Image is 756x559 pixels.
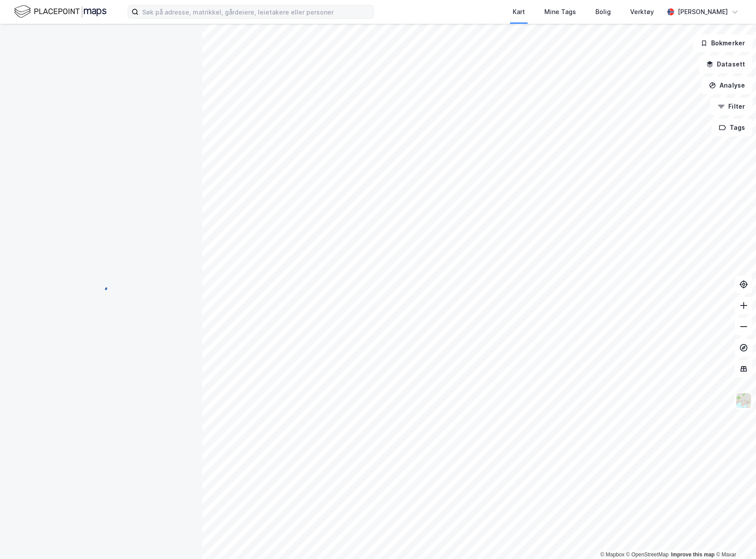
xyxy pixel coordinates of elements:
[94,279,108,293] img: spinner.a6d8c91a73a9ac5275cf975e30b51cfb.svg
[630,7,654,17] div: Verktøy
[544,7,576,17] div: Mine Tags
[712,517,756,559] div: Kontrollprogram for chat
[626,552,669,558] a: OpenStreetMap
[600,552,624,558] a: Mapbox
[710,98,752,115] button: Filter
[735,392,752,409] img: Z
[595,7,611,17] div: Bolig
[678,7,728,17] div: [PERSON_NAME]
[712,119,752,136] button: Tags
[699,55,752,73] button: Datasett
[671,552,715,558] a: Improve this map
[712,517,756,559] iframe: Chat Widget
[139,5,374,18] input: Søk på adresse, matrikkel, gårdeiere, leietakere eller personer
[701,77,752,94] button: Analyse
[693,34,752,52] button: Bokmerker
[14,4,106,19] img: logo.f888ab2527a4732fd821a326f86c7f29.svg
[513,7,525,17] div: Kart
